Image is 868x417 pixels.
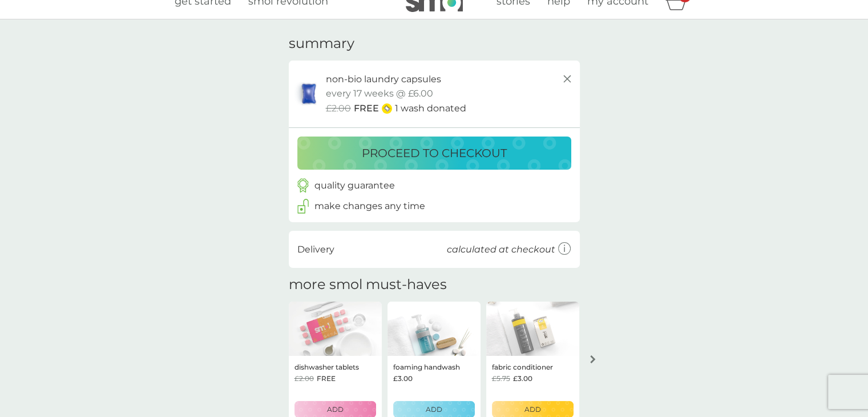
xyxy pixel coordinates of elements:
span: £5.75 [492,373,510,384]
p: foaming handwash [393,362,460,372]
p: ADD [524,404,541,415]
p: dishwasher tablets [294,362,359,372]
span: FREE [317,373,336,384]
p: Delivery [297,242,334,257]
p: 1 wash donated [395,101,466,116]
span: £2.00 [294,373,314,384]
p: ADD [327,404,344,415]
p: proceed to checkout [362,144,507,162]
p: ADD [426,404,442,415]
p: quality guarantee [314,178,395,193]
p: calculated at checkout [447,242,555,257]
span: FREE [354,101,379,116]
h2: more smol must-haves [289,276,447,293]
p: fabric conditioner [492,362,553,372]
h3: summary [289,35,354,52]
p: make changes any time [314,199,425,214]
span: £2.00 [326,101,351,116]
p: every 17 weeks @ £6.00 [326,86,433,101]
button: proceed to checkout [297,137,571,170]
span: £3.00 [393,373,413,384]
span: £3.00 [513,373,532,384]
p: non-bio laundry capsules [326,72,441,87]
